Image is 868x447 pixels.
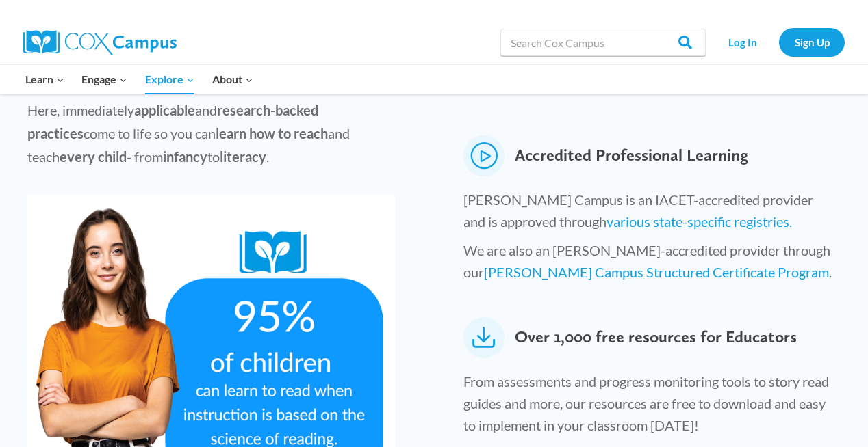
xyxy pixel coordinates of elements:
nav: Primary Navigation [16,65,261,94]
p: We are also an [PERSON_NAME]-accredited provider through our . [463,239,832,290]
span: Accredited Professional Learning [515,135,748,176]
input: Search Cox Campus [500,29,706,56]
strong: learn how to reach [216,125,328,141]
button: Child menu of Learn [16,65,73,94]
img: Cox Campus [23,30,177,55]
button: Child menu of About [203,65,262,94]
span: Here, immediately and come to life so you can and teach - from to . [27,102,350,165]
strong: infancy [163,148,207,165]
button: Child menu of Explore [136,65,203,94]
a: Log In [713,28,772,56]
a: Sign Up [779,28,845,56]
p: [PERSON_NAME] Campus is an IACET-accredited provider and is approved through [463,189,832,239]
nav: Secondary Navigation [713,28,845,56]
button: Child menu of Engage [73,65,137,94]
a: [PERSON_NAME] Campus Structured Certificate Program [484,264,829,280]
strong: every child [60,148,127,165]
strong: applicable [134,102,195,118]
a: various state-specific registries. [607,213,792,230]
strong: research-backed practices [27,102,318,141]
span: Over 1,000 free resources for Educators [515,317,797,358]
strong: literacy [220,148,266,165]
p: From assessments and progress monitoring tools to story read guides and more, our resources are f... [463,370,832,443]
